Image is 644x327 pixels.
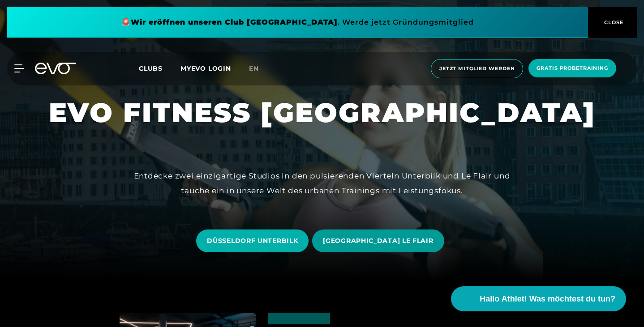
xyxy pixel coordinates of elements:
span: Clubs [139,64,163,72]
div: Entdecke zwei einzigartige Studios in den pulsierenden Vierteln Unterbilk und Le Flair und tauche... [134,169,511,198]
button: Hallo Athlet! Was möchtest du tun? [451,286,626,311]
a: en [249,64,270,74]
a: DÜSSELDORF UNTERBILK [196,223,312,259]
h1: EVO FITNESS [GEOGRAPHIC_DATA] [49,95,596,130]
span: DÜSSELDORF UNTERBILK [207,236,298,246]
a: Gratis Probetraining [526,59,619,78]
a: Jetzt Mitglied werden [428,59,526,78]
span: Gratis Probetraining [537,64,608,72]
span: Jetzt Mitglied werden [439,65,515,72]
span: CLOSE [602,18,624,26]
button: CLOSE [588,7,637,38]
span: en [249,64,259,72]
span: [GEOGRAPHIC_DATA] LE FLAIR [323,236,433,246]
a: MYEVO LOGIN [180,64,231,72]
a: [GEOGRAPHIC_DATA] LE FLAIR [312,223,447,259]
a: Clubs [139,64,180,72]
span: Hallo Athlet! Was möchtest du tun? [480,293,615,305]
